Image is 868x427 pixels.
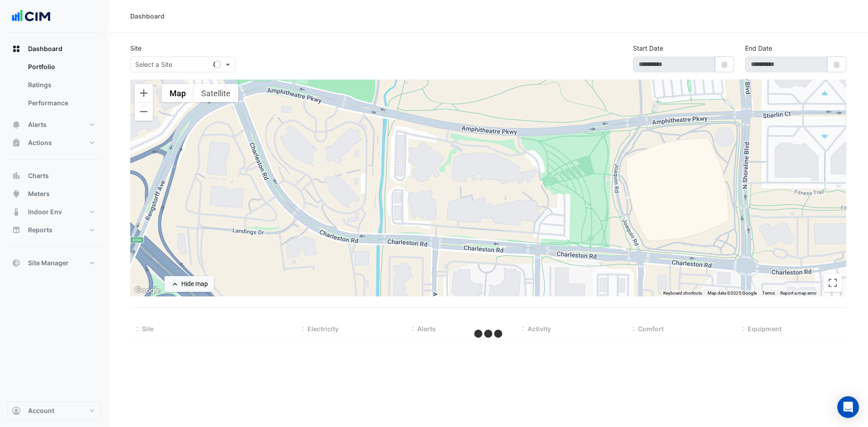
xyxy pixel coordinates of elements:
button: Account [7,402,101,420]
app-icon: Alerts [12,120,21,129]
button: Actions [7,134,101,152]
button: Hide map [165,276,214,292]
a: Terms (opens in new tab) [762,291,775,296]
span: Comfort [638,325,664,333]
app-icon: Dashboard [12,44,21,53]
a: Report a map error [780,291,816,296]
label: End Date [745,43,772,53]
span: Actions [28,138,52,147]
span: Activity [528,325,551,333]
div: Dashboard [130,11,165,21]
button: Show street map [162,84,193,102]
app-icon: Reports [12,225,21,235]
span: Electricity [307,325,339,333]
app-icon: Meters [12,189,21,198]
span: Site Manager [28,258,69,267]
button: Zoom in [135,84,153,102]
button: Indoor Env [7,203,101,221]
app-icon: Indoor Env [12,207,21,216]
div: Open Intercom Messenger [837,396,859,418]
div: Dashboard [7,58,101,116]
button: Alerts [7,116,101,134]
button: Reports [7,221,101,239]
app-icon: Actions [12,138,21,147]
a: Open this area in Google Maps (opens a new window) [132,285,162,296]
span: Map data ©2025 Google [708,291,757,296]
span: Equipment [748,325,782,333]
span: Alerts [417,325,436,333]
app-icon: Site Manager [12,258,21,267]
a: Performance [21,94,101,112]
img: Google [132,285,162,296]
a: Ratings [21,76,101,94]
button: Meters [7,185,101,203]
a: Portfolio [21,58,101,76]
span: Site [142,325,154,333]
button: Charts [7,167,101,185]
button: Site Manager [7,254,101,272]
span: Dashboard [28,44,62,53]
app-icon: Charts [12,171,21,180]
span: Meters [28,189,50,198]
div: Hide map [181,279,208,289]
button: Dashboard [7,40,101,58]
button: Show satellite imagery [193,84,238,102]
label: Start Date [633,43,663,53]
img: Company Logo [11,7,52,25]
button: Keyboard shortcuts [663,290,702,296]
span: Indoor Env [28,207,62,216]
span: Account [28,406,54,415]
label: Site [130,43,142,53]
span: Alerts [28,120,47,129]
span: Charts [28,171,49,180]
span: Reports [28,225,52,235]
button: Toggle fullscreen view [824,274,842,292]
button: Zoom out [135,103,153,121]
